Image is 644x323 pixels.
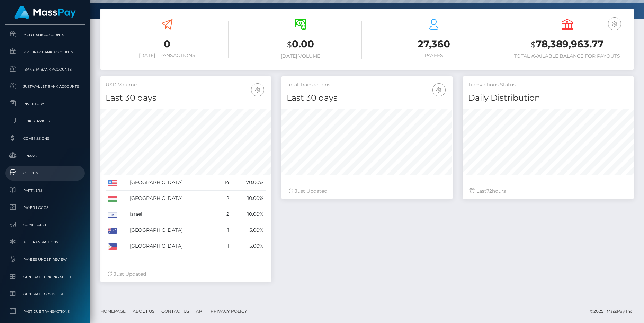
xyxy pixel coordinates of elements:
img: IL.png [108,212,117,218]
span: Payees under Review [8,256,82,264]
a: About Us [130,306,157,316]
td: 10.00% [232,206,266,222]
td: 2 [217,191,232,206]
span: Generate Pricing Sheet [8,273,82,281]
h6: [DATE] Transactions [106,53,229,58]
h4: Last 30 days [106,92,266,104]
span: Ibanera Bank Accounts [8,65,82,73]
a: Generate Pricing Sheet [5,269,85,284]
a: Ibanera Bank Accounts [5,62,85,77]
a: Compliance [5,218,85,232]
a: Clients [5,166,85,181]
a: Privacy Policy [208,306,250,316]
a: Commissions [5,131,85,146]
a: Finance [5,148,85,163]
span: Commissions [8,135,82,142]
a: Payees under Review [5,252,85,267]
h6: Total Available Balance for Payouts [506,53,628,59]
a: Contact Us [159,306,192,316]
td: [GEOGRAPHIC_DATA] [127,175,217,191]
span: Compliance [8,221,82,229]
h4: Daily Distribution [468,92,628,104]
span: 72 [486,188,492,194]
h6: Payees [372,53,495,58]
span: Past Due Transactions [8,307,82,315]
h6: [DATE] Volume [239,53,362,59]
h5: Transactions Status [468,82,628,89]
div: Just Updated [107,270,264,278]
a: All Transactions [5,235,85,250]
td: 1 [217,222,232,238]
div: Last hours [470,187,627,195]
img: AU.png [108,228,117,234]
td: 5.00% [232,238,266,254]
div: © 2025 , MassPay Inc. [590,307,639,315]
a: API [193,306,206,316]
a: Payer Logos [5,200,85,215]
a: Partners [5,183,85,198]
span: MyEUPay Bank Accounts [8,48,82,56]
a: Past Due Transactions [5,304,85,319]
a: Generate Costs List [5,287,85,302]
span: Payer Logos [8,204,82,212]
span: Generate Costs List [8,290,82,298]
h5: Total Transactions [287,82,447,89]
span: Clients [8,169,82,177]
td: 5.00% [232,222,266,238]
a: Homepage [98,306,128,316]
h3: 0.00 [239,37,362,52]
div: Just Updated [288,187,445,195]
a: Link Services [5,114,85,129]
img: PH.png [108,243,117,250]
img: MassPay Logo [14,6,76,19]
td: Israel [127,206,217,222]
img: US.png [108,180,117,186]
span: Link Services [8,117,82,125]
span: MCB Bank Accounts [8,31,82,39]
td: [GEOGRAPHIC_DATA] [127,222,217,238]
h3: 0 [106,37,229,51]
a: MCB Bank Accounts [5,27,85,42]
a: Inventory [5,96,85,111]
td: 10.00% [232,191,266,206]
span: All Transactions [8,238,82,246]
td: 2 [217,206,232,222]
span: Finance [8,152,82,160]
td: [GEOGRAPHIC_DATA] [127,238,217,254]
span: JustWallet Bank Accounts [8,83,82,91]
h3: 27,360 [372,37,495,51]
small: $ [531,40,536,49]
td: 70.00% [232,175,266,191]
h5: USD Volume [106,82,266,89]
span: Inventory [8,100,82,108]
h4: Last 30 days [287,92,447,104]
td: [GEOGRAPHIC_DATA] [127,191,217,206]
a: MyEUPay Bank Accounts [5,45,85,59]
td: 1 [217,238,232,254]
small: $ [287,40,292,49]
a: JustWallet Bank Accounts [5,79,85,94]
img: HU.png [108,196,117,202]
span: Partners [8,186,82,194]
h3: 78,389,963.77 [506,37,628,52]
td: 14 [217,175,232,191]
